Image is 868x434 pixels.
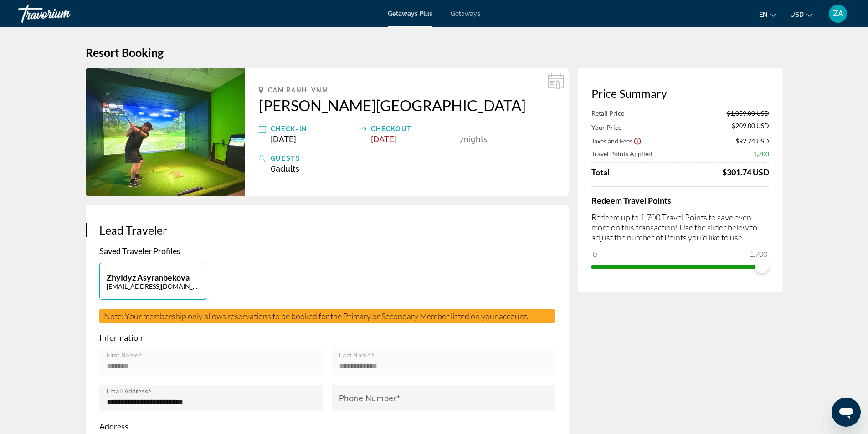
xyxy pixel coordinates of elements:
[276,164,299,174] span: Adults
[591,87,769,100] h3: Price Summary
[86,46,783,59] h1: Resort Booking
[339,352,371,359] mat-label: Last Name
[759,8,776,21] button: Change language
[99,263,206,300] button: Zhyldyz Asyranbekova[EMAIL_ADDRESS][DOMAIN_NAME]
[99,421,555,431] p: Address
[591,137,632,145] span: Taxes and Fees
[833,9,843,18] span: ZA
[591,150,652,158] span: Travel Points Applied
[271,164,299,174] span: 6
[107,272,199,282] p: Zhyldyz Asyranbekova
[371,123,455,134] div: Checkout
[591,212,769,242] p: Redeem up to 1,700 Travel Points to save even more on this transaction! Use the slider below to a...
[759,11,768,18] span: en
[371,134,396,144] span: [DATE]
[591,109,624,117] span: Retail Price
[748,249,769,260] span: 1,700
[339,393,397,403] mat-label: Phone Number
[591,136,642,145] button: Show Taxes and Fees breakdown
[790,11,804,18] span: USD
[451,10,480,17] a: Getaways
[99,223,555,237] h3: Lead Traveler
[591,123,621,131] span: Your Price
[633,137,642,145] button: Show Taxes and Fees disclaimer
[86,68,245,196] img: Alma Resort
[732,122,769,132] span: $209.00 USD
[107,352,139,359] mat-label: First Name
[755,259,769,273] span: ngx-slider
[826,4,850,23] button: User Menu
[271,123,354,134] div: Check-In
[727,109,769,117] span: $1,059.00 USD
[107,282,199,290] p: [EMAIL_ADDRESS][DOMAIN_NAME]
[832,398,861,427] iframe: Кнопка запуска окна обмена сообщениями
[107,388,148,395] mat-label: Email Address
[790,8,812,21] button: Change currency
[268,87,329,94] span: Cam Ranh, VNM
[591,265,769,267] ngx-slider: ngx-slider
[753,150,769,158] span: 1,700
[591,195,769,205] h4: Redeem Travel Points
[591,167,610,177] span: Total
[271,134,296,144] span: [DATE]
[591,249,598,260] span: 0
[464,134,488,144] span: Nights
[99,332,555,342] p: Information
[104,311,529,321] span: Note: Your membership only allows reservations to be booked for the Primary or Secondary Member l...
[722,167,769,177] div: $301.74 USD
[459,134,464,144] span: 7
[99,246,555,256] p: Saved Traveler Profiles
[271,153,555,164] div: Guests
[735,137,769,145] span: $92.74 USD
[18,2,109,26] a: Travorium
[388,10,432,17] a: Getaways Plus
[259,96,555,114] a: [PERSON_NAME][GEOGRAPHIC_DATA]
